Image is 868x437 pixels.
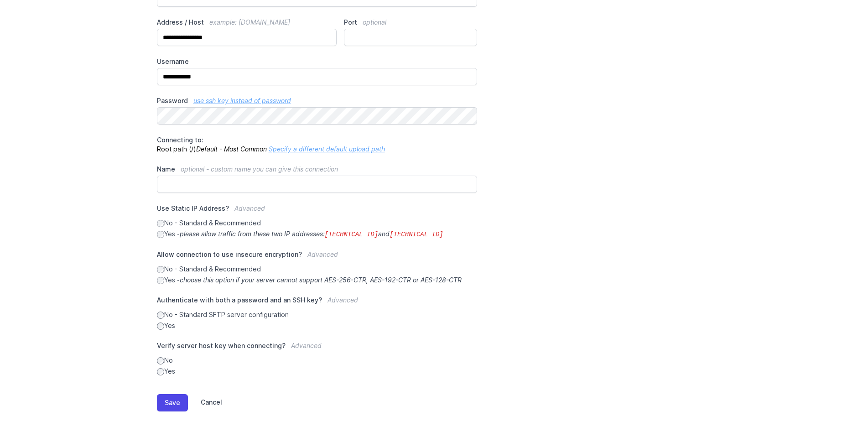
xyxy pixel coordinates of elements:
label: No - Standard & Recommended [157,265,478,274]
span: Advanced [234,204,265,212]
label: No [157,356,478,365]
label: Use Static IP Address? [157,204,478,218]
input: Yes [157,323,164,330]
label: Yes - [157,229,478,239]
span: Advanced [291,342,322,349]
input: Yes [157,368,164,375]
code: [TECHNICAL_ID] [390,231,443,238]
code: [TECHNICAL_ID] [325,231,379,238]
span: optional [363,18,386,26]
label: Username [157,57,478,66]
i: choose this option if your server cannot support AES-256-CTR, AES-192-CTR or AES-128-CTR [180,276,462,284]
label: Name [157,165,478,174]
label: No - Standard & Recommended [157,218,478,228]
a: use ssh key instead of password [193,97,291,104]
label: Address / Host [157,18,337,27]
input: No [157,357,164,364]
span: example: [DOMAIN_NAME] [209,18,290,26]
input: No - Standard & Recommended [157,266,164,273]
label: No - Standard SFTP server configuration [157,310,478,319]
label: Verify server host key when connecting? [157,341,478,356]
p: Root path (/) [157,135,478,154]
span: Advanced [307,250,338,258]
label: Authenticate with both a password and an SSH key? [157,296,478,310]
label: Password [157,96,478,105]
a: Specify a different default upload path [269,145,385,153]
i: please allow traffic from these two IP addresses: and [180,230,443,238]
input: Yes -choose this option if your server cannot support AES-256-CTR, AES-192-CTR or AES-128-CTR [157,277,164,284]
label: Allow connection to use insecure encryption? [157,250,478,265]
input: No - Standard SFTP server configuration [157,312,164,319]
input: No - Standard & Recommended [157,220,164,227]
label: Yes [157,367,478,376]
input: Yes -please allow traffic from these two IP addresses:[TECHNICAL_ID]and[TECHNICAL_ID] [157,231,164,238]
span: Connecting to: [157,136,203,144]
a: Cancel [188,394,222,411]
label: Yes - [157,276,478,285]
label: Port [344,18,477,27]
i: Default - Most Common [196,145,267,153]
span: Advanced [327,296,358,304]
label: Yes [157,321,478,330]
button: Save [157,394,188,411]
iframe: Drift Widget Chat Controller [822,391,857,426]
span: optional - custom name you can give this connection [181,165,338,173]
